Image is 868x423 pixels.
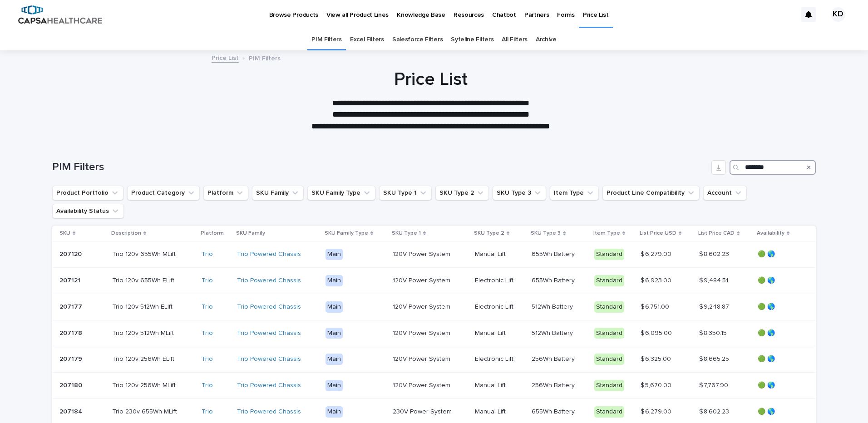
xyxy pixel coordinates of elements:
[393,380,452,389] p: 120V Power System
[18,5,102,24] img: B5p4sRfuTuC72oLToeu7
[237,303,301,311] a: Trio Powered Chassis
[831,7,845,22] div: KD
[758,277,802,285] p: 🟢 🌎
[202,303,213,311] a: Trio
[392,228,421,238] p: SKU Type 1
[641,249,673,258] p: $ 6,279.00
[475,406,508,416] p: Manual Lift
[212,52,239,63] a: Price List
[52,267,816,294] tr: 207121207121 Trio 120v 655Wh ELiftTrio 120v 655Wh ELift Trio Trio Powered Chassis Main120V Power ...
[393,354,452,363] p: 120V Power System
[202,330,213,337] a: Trio
[532,406,577,416] p: 655Wh Battery
[532,249,577,258] p: 655Wh Battery
[237,277,301,285] a: Trio Powered Chassis
[532,354,577,363] p: 256Wh Battery
[52,373,816,399] tr: 207180207180 Trio 120v 256Wh MLiftTrio 120v 256Wh MLift Trio Trio Powered Chassis Main120V Power ...
[550,186,599,200] button: Item Type
[536,29,557,50] a: Archive
[237,382,301,389] a: Trio Powered Chassis
[325,275,343,286] div: Main
[640,228,676,238] p: List Price USD
[531,228,561,238] p: SKU Type 3
[59,301,84,311] p: 207177
[757,228,784,238] p: Availability
[594,249,624,260] div: Standard
[112,275,176,285] p: Trio 120v 655Wh ELift
[59,354,84,363] p: 207179
[252,186,304,200] button: SKU Family
[594,301,624,313] div: Standard
[202,355,213,363] a: Trio
[594,328,624,339] div: Standard
[236,228,265,238] p: SKU Family
[350,29,384,50] a: Excel Filters
[59,249,84,258] p: 207120
[112,249,178,258] p: Trio 120v 655Wh MLift
[475,328,508,337] p: Manual Lift
[52,161,708,174] h1: PIM Filters
[307,186,375,200] button: SKU Family Type
[698,228,735,238] p: List Price CAD
[602,186,700,200] button: Product Line Compatibility
[112,328,176,337] p: Trio 120v 512Wh MLift
[52,204,124,218] button: Availability Status
[641,301,671,311] p: $ 6,751.00
[325,301,343,313] div: Main
[311,29,342,50] a: PIM Filters
[594,354,624,365] div: Standard
[593,228,620,238] p: Item Type
[594,275,624,286] div: Standard
[52,346,816,373] tr: 207179207179 Trio 120v 256Wh ELiftTrio 120v 256Wh ELift Trio Trio Powered Chassis Main120V Power ...
[325,380,343,391] div: Main
[202,382,213,389] a: Trio
[475,249,508,258] p: Manual Lift
[379,186,432,200] button: SKU Type 1
[594,406,624,418] div: Standard
[699,328,729,337] p: $ 8,350.15
[111,228,141,238] p: Description
[237,330,301,337] a: Trio Powered Chassis
[641,328,674,337] p: $ 6,095.00
[451,29,493,50] a: Syteline Filters
[59,406,84,416] p: 207184
[475,354,515,363] p: Electronic Lift
[325,249,343,260] div: Main
[202,251,213,258] a: Trio
[202,408,213,416] a: Trio
[393,275,452,285] p: 120V Power System
[641,406,673,416] p: $ 6,279.00
[532,275,577,285] p: 655Wh Battery
[475,380,508,389] p: Manual Lift
[758,330,802,337] p: 🟢 🌎
[435,186,489,200] button: SKU Type 2
[52,294,816,320] tr: 207177207177 Trio 120v 512Wh ELiftTrio 120v 512Wh ELift Trio Trio Powered Chassis Main120V Power ...
[393,406,454,416] p: 230V Power System
[532,328,575,337] p: 512Wh Battery
[493,186,546,200] button: SKU Type 3
[112,406,179,416] p: Trio 230v 655Wh MLift
[532,301,575,311] p: 512Wh Battery
[203,186,248,200] button: Platform
[59,275,82,285] p: 207121
[52,241,816,268] tr: 207120207120 Trio 120v 655Wh MLiftTrio 120v 655Wh MLift Trio Trio Powered Chassis Main120V Power ...
[641,354,673,363] p: $ 6,325.00
[249,53,281,63] p: PIM Filters
[237,408,301,416] a: Trio Powered Chassis
[699,380,730,389] p: $ 7,767.90
[393,301,452,311] p: 120V Power System
[52,186,123,200] button: Product Portfolio
[52,320,816,346] tr: 207178207178 Trio 120v 512Wh MLiftTrio 120v 512Wh MLift Trio Trio Powered Chassis Main120V Power ...
[325,328,343,339] div: Main
[730,160,816,175] input: Search
[201,228,224,238] p: Platform
[392,29,443,50] a: Salesforce Filters
[502,29,528,50] a: All Filters
[393,249,452,258] p: 120V Power System
[699,275,730,285] p: $ 9,484.51
[59,380,84,389] p: 207180
[532,380,577,389] p: 256Wh Battery
[325,406,343,418] div: Main
[59,228,70,238] p: SKU
[325,228,368,238] p: SKU Family Type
